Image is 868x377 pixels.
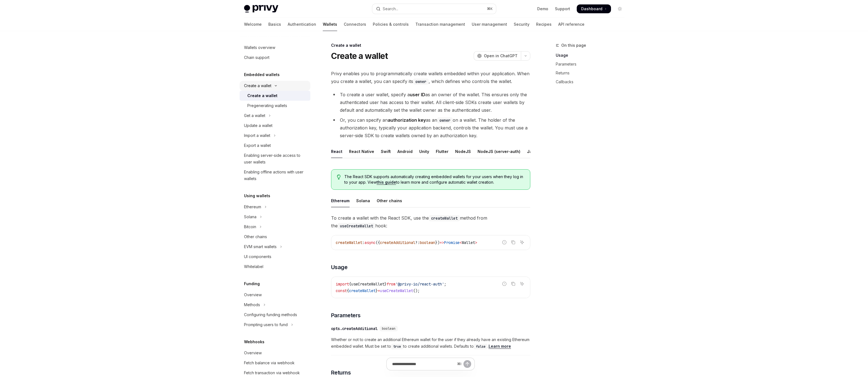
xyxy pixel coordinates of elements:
[362,240,364,245] span: :
[244,152,307,165] div: Enabling server-side access to user wallets
[472,18,507,31] a: User management
[463,360,471,368] button: Send message
[514,18,529,31] a: Security
[240,43,310,53] a: Wallets overview
[331,70,530,85] span: Privy enables you to programmatically create wallets embedded within your application. When you c...
[478,145,520,158] div: NodeJS (server-auth)
[240,81,310,91] button: Toggle Create a wallet section
[460,240,462,245] span: <
[556,69,629,77] a: Returns
[377,180,396,185] a: this guide
[244,280,260,287] h5: Funding
[244,18,262,31] a: Welcome
[387,282,395,287] span: from
[489,344,511,349] a: Learn more
[244,204,261,210] div: Ethereum
[462,240,475,245] span: Wallet
[244,370,300,376] div: Fetch transaction via webhook
[244,360,295,366] div: Fetch balance via webhook
[240,232,310,242] a: Other chains
[419,145,429,158] div: Unity
[410,92,425,97] strong: user ID
[244,169,307,182] div: Enabling offline actions with user wallets
[337,175,341,180] svg: Tip
[240,358,310,368] a: Fetch balance via webhook
[240,212,310,222] button: Toggle Solana section
[244,44,275,51] div: Wallets overview
[558,18,584,31] a: API reference
[435,240,440,245] span: })
[240,53,310,63] a: Chain support
[240,290,310,300] a: Overview
[344,18,366,31] a: Connectors
[518,280,526,287] button: Ask AI
[556,60,629,69] a: Parameters
[331,311,361,319] span: Parameters
[475,240,477,245] span: >
[331,336,530,350] span: Whether or not to create an additional Ethereum wallet for the user if they already have an exist...
[581,6,602,12] span: Dashboard
[268,18,281,31] a: Basics
[331,263,348,271] span: Usage
[391,344,403,349] code: true
[381,145,391,158] div: Swift
[244,292,262,298] div: Overview
[323,18,337,31] a: Wallets
[474,51,521,61] button: Open in ChatGPT
[240,222,310,232] button: Toggle Bitcoin section
[413,79,429,85] code: owner
[331,91,530,114] li: To create a user wallet, specify a as an owner of the wallet. This ensures only the authenticated...
[240,310,310,320] a: Configuring funding methods
[556,51,629,60] a: Usage
[244,263,263,270] div: Whitelabel
[378,288,380,293] span: =
[244,82,271,89] div: Create a wallet
[240,252,310,262] a: UI components
[331,194,350,207] div: Ethereum
[444,282,446,287] span: ;
[349,288,376,293] span: createWallet
[429,215,460,221] code: createWallet
[376,240,380,245] span: ({
[415,240,420,245] span: ?:
[244,253,271,260] div: UI components
[331,116,530,139] li: Or, you can specify an as an on a wallet. The holder of the authorization key, typically your app...
[388,117,426,123] strong: authorization key
[372,4,496,14] button: Open search
[338,223,375,229] code: useCreateWallet
[392,358,455,370] input: Ask a question...
[527,145,537,158] div: Java
[331,214,530,230] span: To create a wallet with the React SDK, use the method from the hook:
[244,223,256,230] div: Bitcoin
[415,18,465,31] a: Transaction management
[518,239,526,246] button: Ask AI
[349,282,351,287] span: {
[344,174,524,185] span: The React SDK supports automatically creating embedded wallets for your users when they log in to...
[440,240,444,245] span: =>
[244,193,270,199] h5: Using wallets
[577,4,611,13] a: Dashboard
[380,240,415,245] span: createAdditional
[244,5,278,13] img: light logo
[561,42,586,49] span: On this page
[244,214,256,220] div: Solana
[351,282,384,287] span: useCreateWallet
[474,344,488,349] code: false
[383,6,398,12] div: Search...
[536,18,552,31] a: Recipes
[376,288,378,293] span: }
[244,243,277,250] div: EVM smart wallets
[336,282,349,287] span: import
[240,150,310,167] a: Enabling server-side access to user wallets
[555,6,570,12] a: Support
[244,301,260,308] div: Methods
[240,131,310,141] button: Toggle Import a wallet section
[240,141,310,150] a: Export a wallet
[240,320,310,330] button: Toggle Prompting users to fund section
[240,121,310,131] a: Update a wallet
[364,240,376,245] span: async
[244,350,262,356] div: Overview
[397,145,413,158] div: Android
[240,262,310,272] a: Whitelabel
[244,122,272,129] div: Update a wallet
